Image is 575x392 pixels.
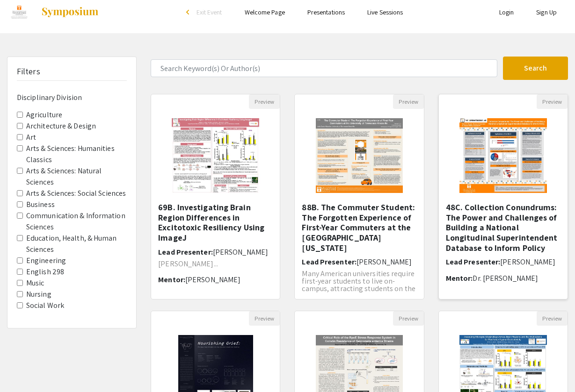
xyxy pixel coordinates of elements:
button: Preview [537,311,568,326]
label: Arts & Sciences: Humanities Classics [26,143,127,165]
h6: Lead Presenter: [158,248,273,257]
label: Communication & Information Sciences [26,210,127,233]
label: Nursing [26,289,51,300]
span: [PERSON_NAME] [500,257,555,267]
a: Login [499,8,514,16]
a: Welcome Page [245,8,285,16]
label: Social Work [26,300,64,311]
p: Many American universities require first-year students to live on-campus, attracting students on ... [302,270,416,300]
button: Preview [393,311,424,326]
label: Art [26,132,36,143]
a: EUReCA 2024 [7,0,99,24]
div: Open Presentation <p>88B. The Commuter Student: The Forgotten Experience of First-Year Commuters ... [294,94,424,299]
a: Sign Up [536,8,557,16]
a: Presentations [307,8,345,16]
h6: Disciplinary Division [17,93,127,102]
span: [PERSON_NAME] [185,275,240,285]
p: [PERSON_NAME]... [158,260,273,268]
span: Dr. [PERSON_NAME] [473,273,538,283]
button: Preview [537,94,568,109]
iframe: Chat [7,350,40,385]
a: Live Sessions [367,8,403,16]
label: Arts & Sciences: Natural Sciences [26,165,127,188]
img: EUReCA 2024 [7,0,31,24]
div: arrow_back_ios [186,9,192,15]
label: Education, Health, & Human Sciences [26,233,127,255]
label: Engineering [26,255,66,266]
button: Preview [249,94,280,109]
button: Search [503,57,568,80]
label: Agriculture [26,109,62,121]
span: Mentor: [158,275,185,285]
div: Open Presentation <p><span style="color: rgb(0, 0, 0);">69B. Investigating Brain Region Differenc... [151,94,280,299]
img: <p>48C. Collection Conundrums: The Power and Challenges of Building a National Longitudinal Super... [450,109,556,202]
label: Arts & Sciences: Social Sciences [26,188,126,199]
h6: Lead Presenter: [446,257,560,266]
span: Exit Event [197,8,222,16]
div: Open Presentation <p>48C. Collection Conundrums: The Power and Challenges of Building a National ... [438,94,568,299]
h5: 69B. Investigating Brain Region Differences in Excitotoxic Resiliency Using ImageJ [158,202,273,242]
img: Symposium by ForagerOne [41,7,99,18]
span: Mentor: [446,273,473,283]
button: Preview [249,311,280,326]
h6: Lead Presenter: [302,257,416,266]
label: Architecture & Design [26,121,96,132]
h5: Filters [17,66,40,77]
label: English 298 [26,266,64,278]
span: [PERSON_NAME] [213,247,268,257]
span: [PERSON_NAME] [357,257,412,267]
h5: 88B. The Commuter Student: The Forgotten Experience of First-Year Commuters at the [GEOGRAPHIC_DA... [302,202,416,253]
button: Preview [393,94,424,109]
img: <p>88B. The Commuter Student: The Forgotten Experience of First-Year Commuters at the University ... [306,109,413,202]
h5: 48C. Collection Conundrums: The Power and Challenges of Building a National Longitudinal Superint... [446,202,560,253]
label: Music [26,278,44,289]
label: Business [26,199,55,210]
input: Search Keyword(s) Or Author(s) [151,59,497,77]
img: <p><span style="color: rgb(0, 0, 0);">69B. Investigating Brain Region Differences in Excitotoxic ... [158,109,273,202]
